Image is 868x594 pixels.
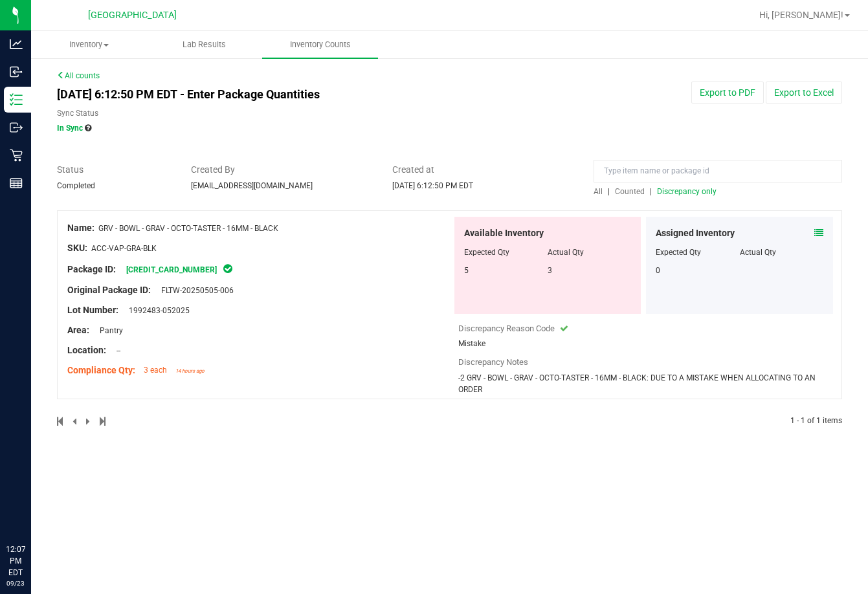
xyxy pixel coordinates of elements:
[57,88,507,101] h4: [DATE] 6:12:50 PM EDT - Enter Package Quantities
[594,187,608,196] a: All
[100,417,106,426] span: Move to last page
[548,266,552,275] span: 3
[67,345,106,355] span: Location:
[57,181,95,190] span: Completed
[67,325,89,335] span: Area:
[86,417,92,426] span: Next
[144,366,167,375] span: 3 each
[10,65,23,78] inline-svg: Inbound
[656,226,735,240] span: Assigned Inventory
[88,10,177,21] span: [GEOGRAPHIC_DATA]
[6,544,25,578] p: 12:07 PM EDT
[57,124,83,133] span: In Sync
[67,223,95,233] span: Name:
[608,187,610,196] span: |
[10,93,23,106] inline-svg: Inventory
[392,181,473,190] span: [DATE] 6:12:50 PM EDT
[122,306,190,315] span: 1992483-052025
[6,578,25,588] p: 09/23
[392,163,574,177] span: Created at
[67,243,87,253] span: SKU:
[548,248,584,257] span: Actual Qty
[222,262,234,275] span: In Sync
[612,187,650,196] a: Counted
[594,160,842,182] input: Type item name or package id
[790,416,842,425] span: 1 - 1 of 1 items
[93,326,123,335] span: Pantry
[464,266,469,275] span: 5
[31,31,147,58] a: Inventory
[273,39,368,50] span: Inventory Counts
[615,187,645,196] span: Counted
[57,163,172,177] span: Status
[458,373,816,394] span: -2 GRV - BOWL - GRAV - OCTO-TASTER - 16MM - BLACK: DUE TO A MISTAKE WHEN ALLOCATING TO AN ORDER
[67,264,116,274] span: Package ID:
[740,247,823,258] div: Actual Qty
[175,368,205,374] span: 14 hours ago
[458,339,485,348] span: Mistake
[155,286,234,295] span: FLTW-20250505-006
[656,247,739,258] div: Expected Qty
[191,181,313,190] span: [EMAIL_ADDRESS][DOMAIN_NAME]
[650,187,652,196] span: |
[147,31,263,58] a: Lab Results
[57,107,98,119] label: Sync Status
[657,187,717,196] span: Discrepancy only
[98,224,278,233] span: GRV - BOWL - GRAV - OCTO-TASTER - 16MM - BLACK
[458,356,836,369] div: Discrepancy Notes
[13,490,52,529] iframe: Resource center
[32,39,146,50] span: Inventory
[656,265,739,276] div: 0
[67,365,135,375] span: Compliance Qty:
[10,149,23,162] inline-svg: Retail
[262,31,378,58] a: Inventory Counts
[110,346,120,355] span: --
[126,265,217,274] a: [CREDIT_CARD_NUMBER]
[67,285,151,295] span: Original Package ID:
[10,121,23,134] inline-svg: Outbound
[10,38,23,50] inline-svg: Analytics
[165,39,243,50] span: Lab Results
[72,417,78,426] span: Previous
[458,324,555,333] span: Discrepancy Reason Code
[91,244,157,253] span: ACC-VAP-GRA-BLK
[464,226,544,240] span: Available Inventory
[594,187,603,196] span: All
[691,82,764,104] button: Export to PDF
[57,417,65,426] span: Move to first page
[759,10,843,20] span: Hi, [PERSON_NAME]!
[57,71,100,80] a: All counts
[766,82,842,104] button: Export to Excel
[654,187,717,196] a: Discrepancy only
[10,177,23,190] inline-svg: Reports
[191,163,373,177] span: Created By
[67,305,118,315] span: Lot Number:
[464,248,509,257] span: Expected Qty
